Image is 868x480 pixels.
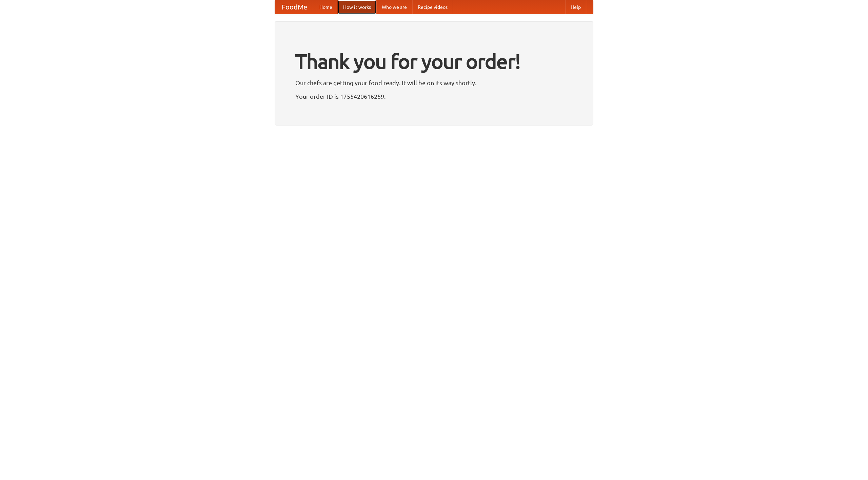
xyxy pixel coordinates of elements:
[295,45,573,78] h1: Thank you for your order!
[275,0,314,14] a: FoodMe
[295,78,573,88] p: Our chefs are getting your food ready. It will be on its way shortly.
[314,0,338,14] a: Home
[565,0,586,14] a: Help
[376,0,412,14] a: Who we are
[295,91,573,101] p: Your order ID is 1755420616259.
[338,0,376,14] a: How it works
[412,0,453,14] a: Recipe videos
